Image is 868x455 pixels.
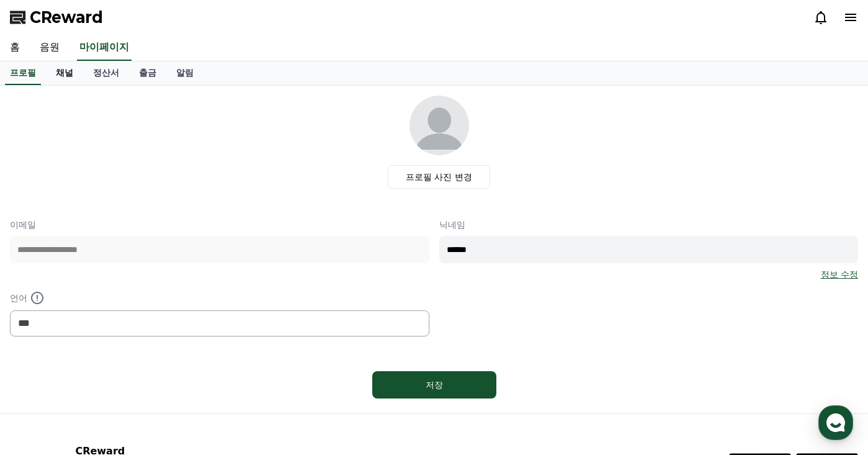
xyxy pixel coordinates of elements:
a: 정보 수정 [821,268,858,281]
a: 홈 [4,352,82,383]
a: 출금 [129,61,166,85]
a: 음원 [30,35,69,61]
a: 대화 [82,352,160,383]
span: 대화 [114,371,128,381]
p: 언어 [10,291,429,305]
p: 닉네임 [439,218,859,231]
a: 알림 [166,61,204,85]
span: 설정 [192,371,207,381]
a: 마이페이지 [77,35,132,61]
a: 프로필 [5,61,41,85]
img: profile_image [409,96,469,155]
div: 저장 [397,379,472,391]
p: 이메일 [10,218,429,231]
a: CReward [10,7,103,27]
a: 설정 [160,352,238,383]
a: 정산서 [83,61,129,85]
span: 홈 [39,371,47,381]
button: 저장 [372,371,496,399]
label: 프로필 사진 변경 [388,165,490,189]
span: CReward [30,7,103,27]
a: 채널 [46,61,83,85]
